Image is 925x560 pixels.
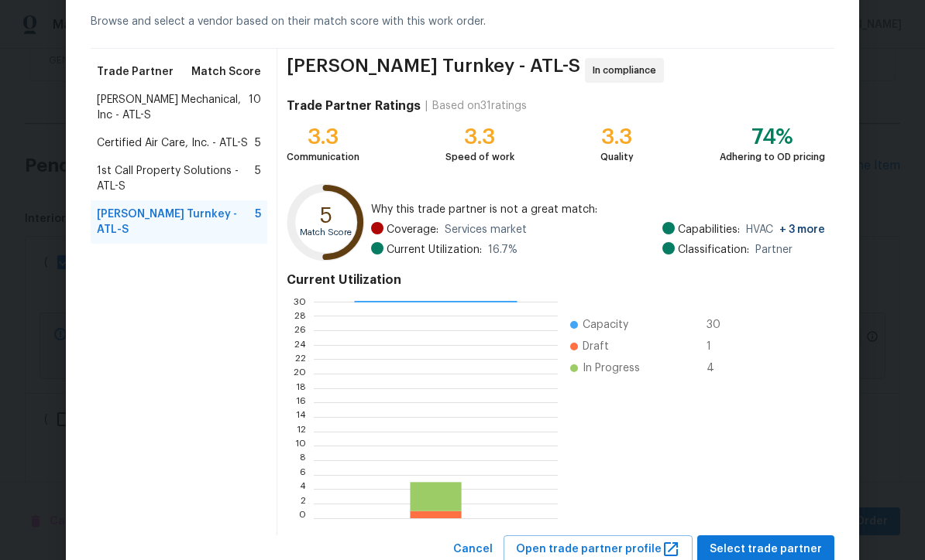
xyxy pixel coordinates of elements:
[255,163,261,194] span: 5
[320,205,332,227] text: 5
[707,339,731,354] span: 1
[97,163,255,194] span: 1st Call Property Solutions - ATL-S
[287,149,359,165] div: Communication
[387,222,438,237] span: Coverage:
[300,484,306,493] text: 4
[432,98,527,114] div: Based on 31 ratings
[600,149,634,165] div: Quality
[600,129,634,145] div: 3.3
[583,360,640,376] span: In Progress
[294,326,306,335] text: 26
[97,135,248,151] span: Certified Air Care, Inc. - ATL-S
[593,63,662,78] span: In compliance
[445,222,527,237] span: Services market
[707,360,731,376] span: 4
[287,272,825,288] h4: Current Utilization
[287,129,359,145] div: 3.3
[294,369,306,378] text: 20
[297,427,306,436] text: 12
[97,207,255,237] span: [PERSON_NAME] Turnkey - ATL-S
[720,149,825,165] div: Adhering to OD pricing
[583,339,609,354] span: Draft
[296,398,306,407] text: 16
[387,242,482,258] span: Current Utilization:
[583,317,628,333] span: Capacity
[488,242,518,258] span: 16.7 %
[294,311,306,320] text: 28
[295,441,306,450] text: 10
[779,224,825,235] span: + 3 more
[720,129,825,145] div: 74%
[300,470,306,480] text: 6
[296,412,306,422] text: 14
[710,540,822,559] span: Select trade partner
[300,456,306,465] text: 8
[294,340,306,350] text: 24
[255,207,261,237] span: 5
[299,514,306,523] text: 0
[294,297,306,306] text: 30
[97,64,174,80] span: Trade Partner
[296,384,306,393] text: 18
[445,129,514,145] div: 3.3
[678,222,740,237] span: Capabilities:
[746,222,825,237] span: HVAC
[445,149,514,165] div: Speed of work
[707,317,731,333] span: 30
[287,58,580,83] span: [PERSON_NAME] Turnkey - ATL-S
[300,228,352,237] text: Match Score
[371,202,825,217] span: Why this trade partner is not a great match:
[678,242,749,258] span: Classification:
[287,98,421,114] h4: Trade Partner Ratings
[516,540,680,559] span: Open trade partner profile
[255,135,261,151] span: 5
[97,92,249,123] span: [PERSON_NAME] Mechanical, Inc - ATL-S
[421,98,432,114] div: |
[453,540,493,559] span: Cancel
[301,499,306,508] text: 2
[295,354,306,364] text: 22
[249,92,261,123] span: 10
[191,64,261,80] span: Match Score
[755,242,793,258] span: Partner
